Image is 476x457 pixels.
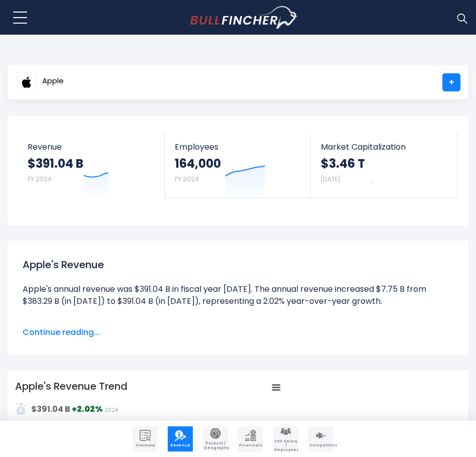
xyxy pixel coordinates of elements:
[23,326,453,338] span: Continue reading...
[169,443,192,447] span: Revenue
[203,426,228,451] a: Company Product/Geography
[31,403,70,415] strong: $391.04 B
[311,133,457,198] a: Market Capitalization $3.46 T [DATE]
[168,426,193,451] a: Company Revenue
[15,379,128,393] tspan: Apple's Revenue Trend
[273,426,298,451] a: Company Employees
[165,133,311,198] a: Employees 164,000 FY 2024
[104,406,118,414] span: 2024
[18,133,165,198] a: Revenue $391.04 B FY 2024
[23,319,453,344] li: Apple's quarterly revenue was $94.04 B in the quarter ending [DATE]. The quarterly revenue increa...
[28,175,52,183] small: FY 2024
[308,426,333,451] a: Company Competitors
[175,175,199,183] small: FY 2024
[175,156,221,171] strong: 164,000
[321,142,447,152] span: Market Capitalization
[175,142,301,152] span: Employees
[321,156,365,171] strong: $3.46 T
[72,403,103,415] strong: +2.02%
[23,257,453,272] h1: Apple's Revenue
[239,443,262,447] span: Financials
[309,443,332,447] span: Competitors
[42,77,64,85] span: Apple
[190,6,298,29] img: bullfincher logo
[238,426,263,451] a: Company Financials
[23,283,453,307] li: Apple's annual revenue was $391.04 B in fiscal year [DATE]. The annual revenue increased $7.75 B ...
[442,73,460,91] a: +
[28,142,155,152] span: Revenue
[204,441,227,450] span: Product / Geography
[16,72,37,93] img: AAPL logo
[133,426,158,451] a: Company Overview
[15,403,27,415] img: addasd
[190,6,298,29] a: Go to homepage
[134,443,157,447] span: Overview
[16,73,64,91] a: Apple
[321,175,340,183] small: [DATE]
[274,439,297,452] span: CEO Salary / Employees
[28,156,83,171] strong: $391.04 B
